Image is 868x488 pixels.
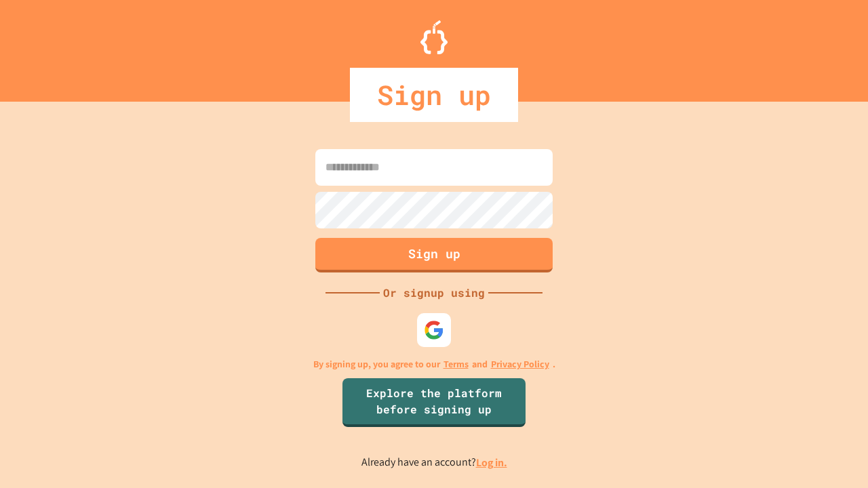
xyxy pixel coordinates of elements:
[380,285,488,301] div: Or signup using
[443,357,469,371] a: Terms
[313,357,555,371] p: By signing up, you agree to our and .
[315,238,553,272] button: Sign up
[361,454,507,471] p: Already have an account?
[420,20,448,54] img: Logo.svg
[491,357,549,371] a: Privacy Policy
[350,68,518,122] div: Sign up
[342,378,526,427] a: Explore the platform before signing up
[476,455,507,470] a: Log in.
[424,320,444,340] img: google-icon.svg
